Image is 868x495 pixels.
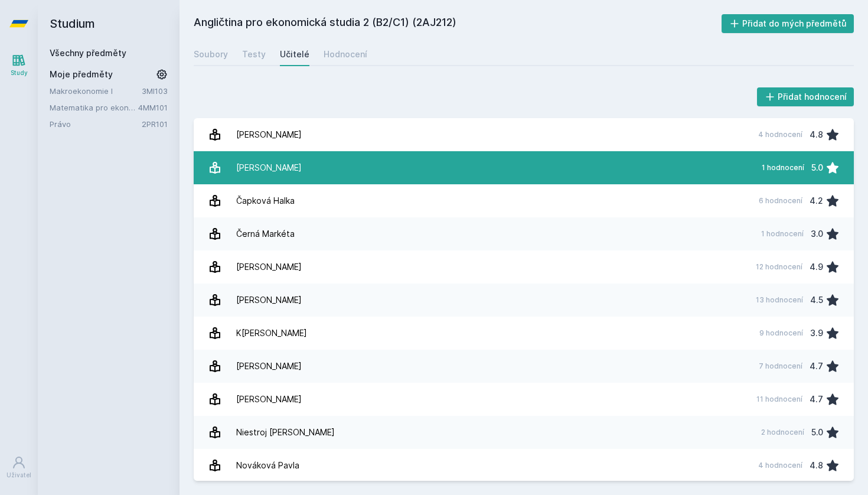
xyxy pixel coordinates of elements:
div: Čapková Halka [236,189,295,213]
a: Testy [242,43,266,66]
div: 12 hodnocení [756,262,802,272]
div: 5.0 [811,156,823,180]
div: Nováková Pavla [236,454,299,477]
div: 1 hodnocení [761,229,804,239]
a: Matematika pro ekonomy [50,102,138,113]
a: K[PERSON_NAME] 9 hodnocení 3.9 [194,317,854,350]
div: Černá Markéta [236,222,295,246]
div: 2 hodnocení [761,428,804,437]
div: 11 hodnocení [756,395,802,404]
a: [PERSON_NAME] 12 hodnocení 4.9 [194,250,854,284]
div: 4.8 [810,454,823,477]
div: 1 hodnocení [762,163,804,172]
a: Nováková Pavla 4 hodnocení 4.8 [194,449,854,482]
div: 4.8 [810,123,823,146]
a: [PERSON_NAME] 4 hodnocení 4.8 [194,118,854,151]
a: Niestroj [PERSON_NAME] 2 hodnocení 5.0 [194,416,854,449]
div: 13 hodnocení [756,295,803,305]
a: Hodnocení [324,43,367,66]
div: Soubory [194,48,228,60]
div: 7 hodnocení [759,362,802,371]
a: Study [2,47,35,83]
a: [PERSON_NAME] 1 hodnocení 5.0 [194,151,854,184]
a: 3MI103 [142,86,168,96]
button: Přidat do mých předmětů [722,14,854,33]
a: [PERSON_NAME] 13 hodnocení 4.5 [194,284,854,317]
div: [PERSON_NAME] [236,387,302,411]
div: Uživatel [6,471,31,480]
div: Niestroj [PERSON_NAME] [236,421,335,444]
a: Učitelé [280,43,309,66]
div: 4 hodnocení [758,461,802,470]
a: Čapková Halka 6 hodnocení 4.2 [194,184,854,217]
a: Všechny předměty [50,48,126,58]
a: Uživatel [2,450,35,486]
a: Makroekonomie I [50,85,142,97]
div: Hodnocení [324,48,367,60]
div: 4.7 [810,387,823,411]
div: [PERSON_NAME] [236,123,302,146]
a: Právo [50,118,142,130]
div: 6 hodnocení [759,196,802,206]
a: Černá Markéta 1 hodnocení 3.0 [194,217,854,250]
div: 4.9 [810,255,823,279]
div: 3.0 [811,222,823,246]
a: 4MM101 [138,103,168,112]
div: [PERSON_NAME] [236,354,302,378]
span: Moje předměty [50,69,113,80]
div: [PERSON_NAME] [236,255,302,279]
a: [PERSON_NAME] 11 hodnocení 4.7 [194,383,854,416]
div: 4.7 [810,354,823,378]
div: Učitelé [280,48,309,60]
div: [PERSON_NAME] [236,156,302,180]
div: 4.2 [810,189,823,213]
div: [PERSON_NAME] [236,288,302,312]
div: 4 hodnocení [758,130,802,139]
div: K[PERSON_NAME] [236,321,307,345]
a: 2PR101 [142,119,168,129]
h2: Angličtina pro ekonomická studia 2 (B2/C1) (2AJ212) [194,14,722,33]
div: 3.9 [810,321,823,345]
div: Study [11,69,28,77]
a: [PERSON_NAME] 7 hodnocení 4.7 [194,350,854,383]
div: 4.5 [810,288,823,312]
div: Testy [242,48,266,60]
button: Přidat hodnocení [757,87,854,106]
div: 9 hodnocení [759,328,803,338]
div: 5.0 [811,421,823,444]
a: Soubory [194,43,228,66]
